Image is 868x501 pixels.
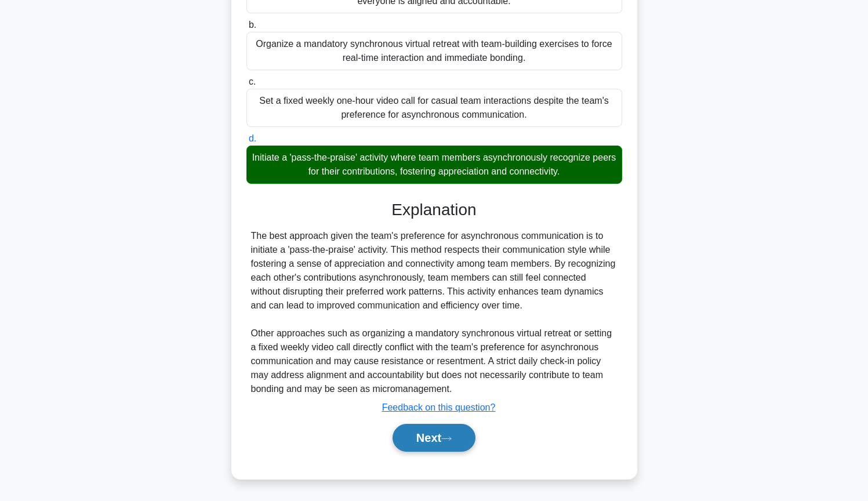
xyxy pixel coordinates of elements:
h3: Explanation [253,200,615,220]
span: c. [249,77,256,86]
a: Feedback on this question? [382,402,496,412]
div: Organize a mandatory synchronous virtual retreat with team-building exercises to force real-time ... [246,32,622,70]
button: Next [393,424,475,452]
span: b. [249,20,256,30]
span: d. [249,133,256,143]
div: Set a fixed weekly one-hour video call for casual team interactions despite the team's preference... [246,89,622,127]
div: The best approach given the team's preference for asynchronous communication is to initiate a 'pa... [251,229,618,396]
div: Initiate a 'pass-the-praise' activity where team members asynchronously recognize peers for their... [246,146,622,184]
